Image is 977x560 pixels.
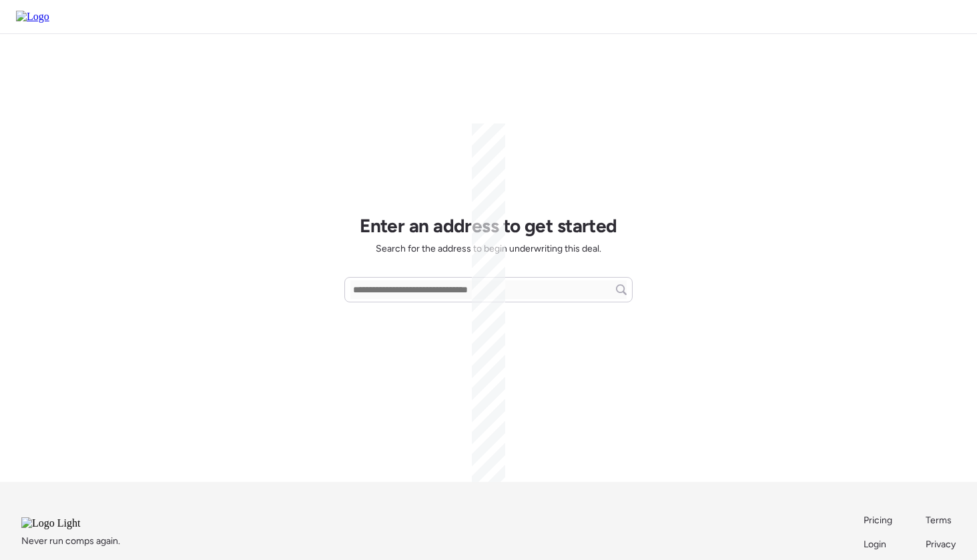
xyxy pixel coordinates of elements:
span: Login [864,539,886,550]
a: Pricing [864,514,894,527]
a: Terms [926,514,956,527]
a: Privacy [926,538,956,551]
img: Logo Light [21,517,116,529]
span: Privacy [926,539,956,550]
h1: Enter an address to get started [360,214,617,237]
span: Never run comps again. [21,535,120,548]
span: Pricing [864,515,892,526]
a: Login [864,538,894,551]
span: Search for the address to begin underwriting this deal. [376,242,601,256]
span: Terms [926,515,952,526]
img: Logo [16,11,49,23]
